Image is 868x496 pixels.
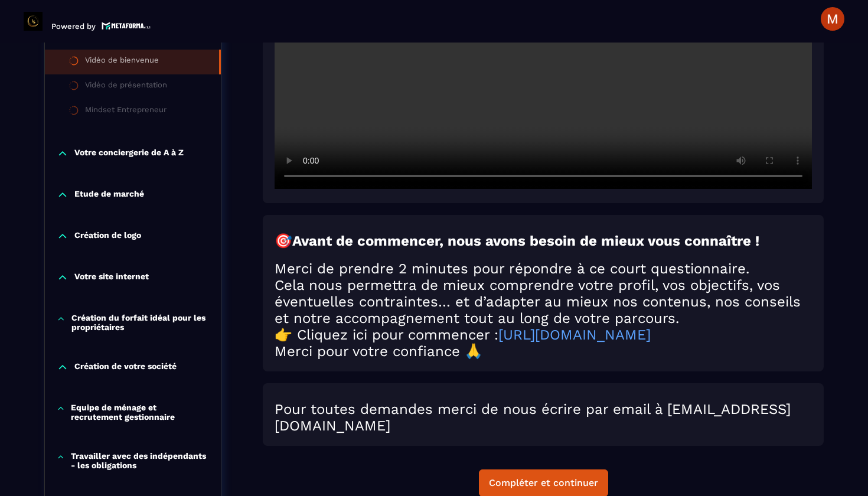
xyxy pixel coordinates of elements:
p: Votre conciergerie de A à Z [74,148,184,159]
div: Vidéo de présentation [85,80,167,93]
p: Création du forfait idéal pour les propriétaires [71,313,209,332]
h2: Cela nous permettra de mieux comprendre votre profil, vos objectifs, vos éventuelles contraintes…... [275,277,812,327]
div: Vidéo de bienvenue [85,56,159,68]
p: Powered by [51,22,96,31]
h2: 👉 Cliquez ici pour commencer : [275,327,812,343]
div: Mindset Entrepreneur [85,105,167,118]
h2: Merci de prendre 2 minutes pour répondre à ce court questionnaire. [275,260,812,277]
div: Compléter et continuer [489,477,598,489]
p: Création de logo [74,230,141,242]
p: Travailler avec des indépendants - les obligations [71,451,209,470]
img: logo [102,21,151,31]
h2: Pour toutes demandes merci de nous écrire par email à [EMAIL_ADDRESS][DOMAIN_NAME] [275,401,812,434]
p: Création de votre société [74,361,177,373]
p: Equipe de ménage et recrutement gestionnaire [71,403,209,422]
p: Votre site internet [74,272,149,283]
a: [URL][DOMAIN_NAME] [498,327,651,343]
strong: Avant de commencer, nous avons besoin de mieux vous connaître ! [292,233,759,249]
h2: Merci pour votre confiance 🙏 [275,343,812,360]
p: Etude de marché [74,189,144,201]
h2: 🎯 [275,233,812,249]
img: logo-branding [24,12,43,31]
